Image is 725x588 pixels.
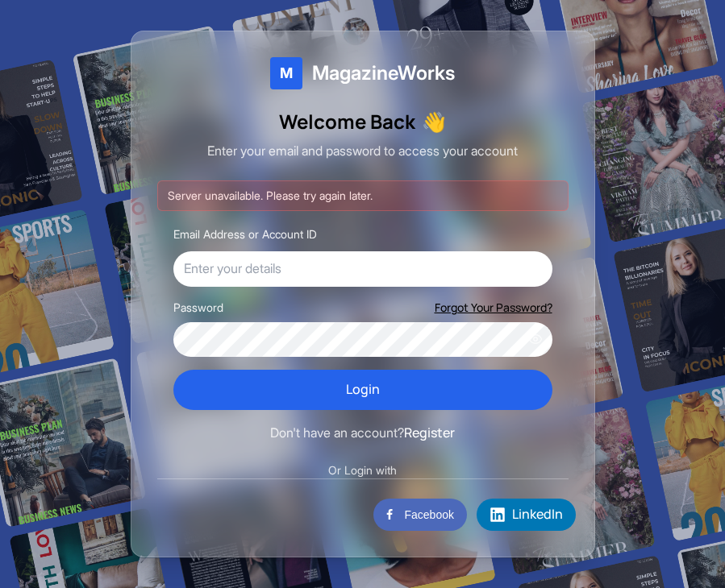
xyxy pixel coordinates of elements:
[319,462,406,478] span: Or Login with
[312,60,455,86] span: MagazineWorks
[528,332,543,346] button: Show password
[173,300,223,316] label: Password
[404,423,455,444] button: Register
[173,370,552,410] button: Login
[512,504,563,525] span: LinkedIn
[157,141,569,162] p: Enter your email and password to access your account
[173,227,317,241] label: Email Address or Account ID
[373,499,467,531] button: Facebook
[141,497,372,532] iframe: Sign in with Google Button
[477,499,576,531] button: LinkedIn
[435,300,552,316] button: Forgot Your Password?
[173,251,552,287] input: Enter your details
[157,180,569,211] div: Server unavailable. Please try again later.
[270,424,404,441] span: Don't have an account?
[157,109,569,135] h1: Welcome Back
[280,62,293,85] span: M
[422,109,446,135] span: Waving hand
